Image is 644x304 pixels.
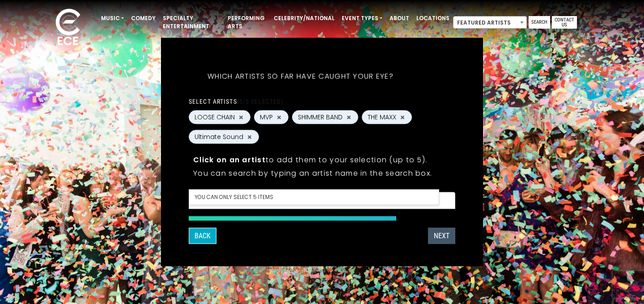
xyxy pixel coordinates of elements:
[189,60,412,93] h5: Which artists so far have caught your eye?
[529,16,550,29] a: Search
[195,113,235,122] span: LOOSE CHAIN
[552,16,577,29] a: Contact Us
[127,11,159,26] a: Comedy
[246,133,253,141] button: Remove Ultimate Sound
[345,113,352,121] button: Remove SHIMMER BAND
[413,11,453,26] a: Locations
[193,168,451,179] p: You can search by typing an artist name in the search box.
[193,154,451,165] p: to add them to your selection (up to 5).
[224,11,270,34] a: Performing Arts
[260,113,273,122] span: MVP
[189,228,216,244] button: Back
[399,113,406,121] button: Remove THE MAXX
[159,11,224,34] a: Specialty Entertainment
[338,11,386,26] a: Event Types
[46,6,90,50] img: ece_new_logo_whitev2-1.png
[270,11,338,26] a: Celebrity/National
[195,132,243,142] span: Ultimate Sound
[237,98,284,105] span: (5/5 selected)
[298,113,343,122] span: SHIMMER BAND
[275,113,283,121] button: Remove MVP
[386,11,413,26] a: About
[237,113,245,121] button: Remove LOOSE CHAIN
[453,16,527,29] span: Featured Artists
[189,190,439,205] li: You can only select 5 items
[428,228,455,244] button: Next
[368,113,396,122] span: THE MAXX
[453,17,526,29] span: Featured Artists
[97,11,127,26] a: Music
[193,155,266,165] strong: Click on an artist
[189,97,283,106] label: Select artists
